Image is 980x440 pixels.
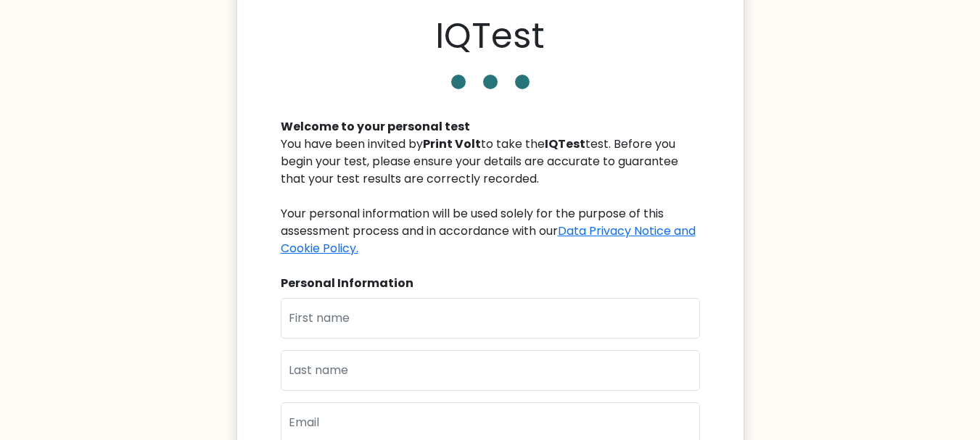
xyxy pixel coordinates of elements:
div: Welcome to your personal test [281,118,700,136]
a: Data Privacy Notice and Cookie Policy. [281,223,696,257]
div: Personal Information [281,275,700,292]
input: Last name [281,350,700,391]
b: Print Volt [423,136,481,152]
h1: IQTest [435,15,545,57]
input: First name [281,298,700,339]
b: IQTest [545,136,585,152]
div: You have been invited by to take the test. Before you begin your test, please ensure your details... [281,136,700,257]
